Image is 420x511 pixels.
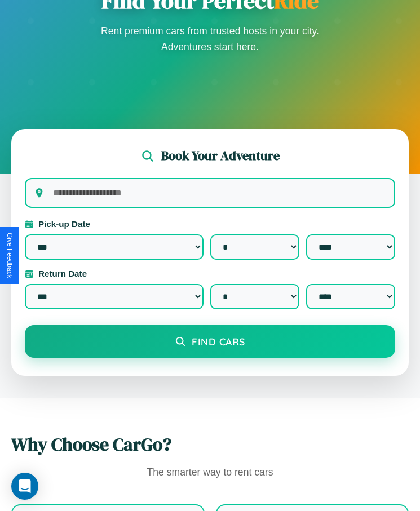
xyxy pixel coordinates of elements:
[6,233,14,278] div: Give Feedback
[25,219,395,229] label: Pick-up Date
[98,23,323,55] p: Rent premium cars from trusted hosts in your city. Adventures start here.
[11,432,409,457] h2: Why Choose CarGo?
[25,325,395,358] button: Find Cars
[11,473,38,500] div: Open Intercom Messenger
[161,147,280,165] h2: Book Your Adventure
[11,464,409,482] p: The smarter way to rent cars
[25,269,395,278] label: Return Date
